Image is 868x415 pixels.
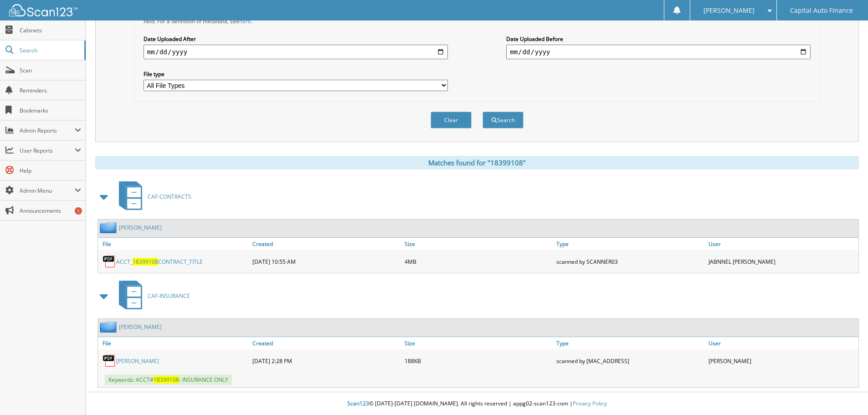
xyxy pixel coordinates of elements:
div: scanned by [MAC_ADDRESS] [554,352,706,370]
span: User Reports [20,147,75,154]
a: [PERSON_NAME] [116,357,159,365]
div: [DATE] 2:28 PM [250,352,402,370]
span: Keywords: ACCT# - INSURANCE ONLY [105,374,232,385]
div: Matches found for "18399108" [95,156,859,169]
span: Admin Menu [20,187,75,195]
a: here [239,17,251,25]
img: scan123-logo-white.svg [9,4,77,16]
input: end [506,45,811,59]
span: Cabinets [20,26,81,34]
span: [PERSON_NAME] [704,8,755,13]
img: PDF.png [103,354,116,368]
input: start [144,45,448,59]
a: User [706,337,858,349]
a: Privacy Policy [573,400,607,407]
button: Search [483,112,524,128]
div: 1 [75,207,82,215]
div: [DATE] 10:55 AM [250,252,402,271]
span: 18399108 [154,376,179,384]
a: ACCT_18399108CONTRACT_TITLE [116,258,203,266]
span: Scan [20,67,81,74]
span: Bookmarks [20,107,81,114]
img: folder2.png [100,222,119,233]
button: Clear [431,112,472,128]
span: Capital Auto Finance [790,8,853,13]
a: Type [554,238,706,250]
div: © [DATE]-[DATE] [DOMAIN_NAME]. All rights reserved | appg02-scan123-com | [86,393,868,415]
div: JABNNEL [PERSON_NAME] [706,252,858,271]
span: 18399108 [133,258,158,266]
a: [PERSON_NAME] [119,323,162,331]
div: [PERSON_NAME] [706,352,858,370]
span: Reminders [20,87,81,94]
a: Created [250,337,402,349]
a: User [706,238,858,250]
label: Date Uploaded Before [506,35,811,43]
a: Size [402,238,555,250]
a: Type [554,337,706,349]
div: scanned by SCANNER03 [554,252,706,271]
a: CAF-CONTRACTS [113,179,191,215]
div: 188KB [402,352,555,370]
span: Scan123 [347,400,369,407]
iframe: Chat Widget [822,371,868,415]
img: PDF.png [103,255,116,268]
span: CAF-INSURANCE [148,292,190,300]
span: Search [20,46,80,54]
span: Admin Reports [20,127,75,134]
span: Help [20,167,81,174]
a: File [98,337,250,349]
a: CAF-INSURANCE [113,278,190,314]
a: Created [250,238,402,250]
label: File type [144,70,448,78]
a: Size [402,337,555,349]
span: CAF-CONTRACTS [148,193,191,200]
label: Date Uploaded After [144,35,448,43]
a: [PERSON_NAME] [119,224,162,231]
span: Announcements [20,207,81,215]
a: File [98,238,250,250]
div: 4MB [402,252,555,271]
img: folder2.png [100,321,119,333]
